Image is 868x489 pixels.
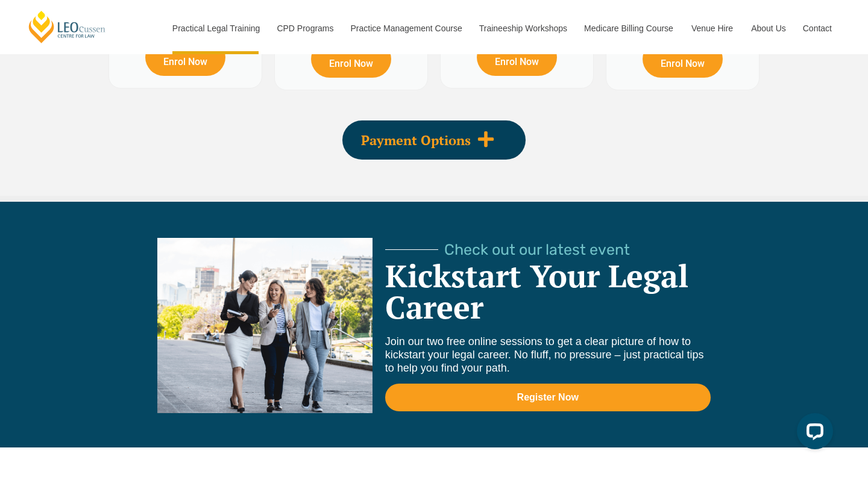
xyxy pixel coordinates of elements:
a: About Us [742,2,794,54]
iframe: LiveChat chat widget [787,408,838,459]
a: Kickstart Your Legal Career [385,255,688,328]
a: Register Now [385,384,711,411]
span: Payment Options [361,134,471,147]
a: Contact [794,2,841,54]
a: Practice Management Course [342,2,470,54]
a: Traineeship Workshops [470,2,575,54]
a: [PERSON_NAME] Centre for Law [27,10,107,44]
a: CPD Programs [268,2,341,54]
span: Join our two free online sessions to get a clear picture of how to kickstart your legal career [385,335,691,361]
span: . No fluff, no pressure – just practical tips to help you find your path. [385,349,704,374]
a: Venue Hire [682,2,742,54]
a: Practical Legal Training [163,2,268,54]
a: Enrol Now [643,40,723,78]
a: Enrol Now [145,39,225,76]
span: Register Now [517,393,579,402]
span: Check out our latest event [444,242,630,257]
a: Medicare Billing Course [575,2,682,54]
a: Enrol Now [477,39,557,76]
a: Enrol Now [311,40,391,78]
